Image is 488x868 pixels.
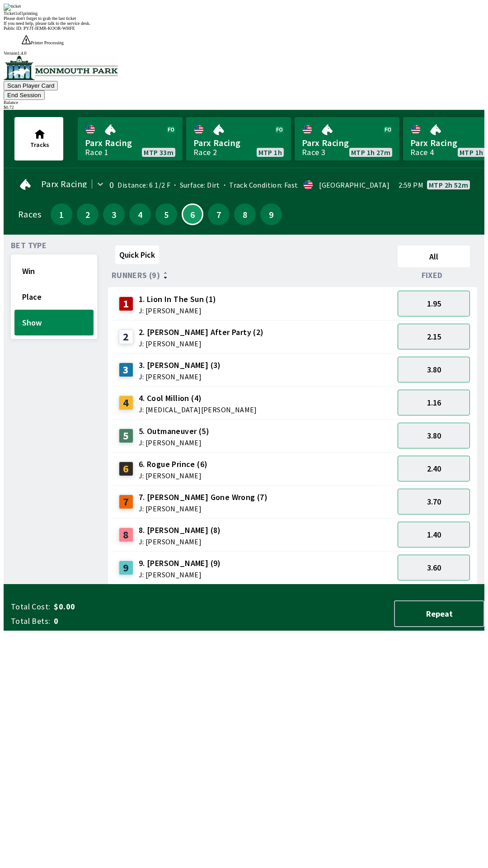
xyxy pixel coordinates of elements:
[319,181,389,189] div: [GEOGRAPHIC_DATA]
[22,266,86,276] span: Win
[14,284,94,310] button: Place
[41,180,87,188] span: Parx Racing
[139,439,209,446] span: J: [PERSON_NAME]
[427,331,441,342] span: 2.15
[4,90,45,100] button: End Session
[182,203,203,225] button: 6
[139,538,221,545] span: J: [PERSON_NAME]
[4,21,90,26] span: If you need help, please talk to the service desk.
[139,557,221,569] span: 9. [PERSON_NAME] (9)
[427,397,441,408] span: 1.16
[427,496,441,507] span: 3.70
[302,149,325,156] div: Race 3
[427,364,441,375] span: 3.80
[427,430,441,441] span: 3.80
[398,522,470,547] button: 1.40
[155,203,177,225] button: 5
[103,203,125,225] button: 3
[139,392,257,404] span: 4. Cool Million (4)
[119,429,133,443] div: 5
[54,601,196,612] span: $0.00
[85,149,108,156] div: Race 1
[427,463,441,474] span: 2.40
[422,272,443,279] span: Fixed
[139,373,221,380] span: J: [PERSON_NAME]
[139,340,264,347] span: J: [PERSON_NAME]
[139,307,216,314] span: J: [PERSON_NAME]
[4,26,484,31] div: Public ID:
[398,423,470,448] button: 3.80
[23,26,75,31] span: PYJT-JEMR-KOOR-WHFE
[394,600,484,627] button: Repeat
[31,40,64,45] span: Printer Processing
[53,211,70,217] span: 1
[402,609,476,619] span: Repeat
[139,293,216,305] span: 1. Lion In The Sun (1)
[351,149,390,156] span: MTP 1h 27m
[193,149,217,156] div: Race 2
[302,137,392,149] span: Parx Racing
[79,211,96,217] span: 2
[295,117,399,160] a: Parx RacingRace 3MTP 1h 27m
[119,297,133,311] div: 1
[18,211,41,218] div: Races
[258,149,282,156] span: MTP 1h
[208,203,230,225] button: 7
[119,250,155,260] span: Quick Pick
[14,117,63,160] button: Tracks
[78,117,183,160] a: Parx RacingRace 1MTP 33m
[4,81,58,90] button: Scan Player Card
[398,357,470,382] button: 3.80
[139,571,221,578] span: J: [PERSON_NAME]
[119,363,133,377] div: 3
[234,203,256,225] button: 8
[398,324,470,349] button: 2.15
[30,141,49,149] span: Tracks
[139,458,208,470] span: 6. Rogue Prince (6)
[427,298,441,309] span: 1.95
[4,11,484,16] div: Ticket 1 of 1 printing
[260,203,282,225] button: 9
[398,245,470,267] button: All
[119,330,133,344] div: 2
[4,16,484,21] div: Please don't forget to grab the last ticket
[398,390,470,415] button: 1.16
[109,181,114,189] div: 0
[139,406,257,413] span: J: [MEDICAL_DATA][PERSON_NAME]
[263,211,280,217] span: 9
[139,505,267,512] span: J: [PERSON_NAME]
[185,212,200,217] span: 6
[398,489,470,514] button: 3.70
[131,211,149,217] span: 4
[119,495,133,509] div: 7
[398,456,470,481] button: 2.40
[119,561,133,575] div: 9
[105,211,122,217] span: 3
[115,245,159,264] button: Quick Pick
[139,524,221,536] span: 8. [PERSON_NAME] (8)
[119,462,133,476] div: 6
[54,616,196,627] span: 0
[144,149,174,156] span: MTP 33m
[11,616,50,627] span: Total Bets:
[410,149,434,156] div: Race 4
[22,317,86,328] span: Show
[427,529,441,540] span: 1.40
[129,203,151,225] button: 4
[399,181,423,189] span: 2:59 PM
[77,203,99,225] button: 2
[11,601,50,612] span: Total Cost:
[398,555,470,580] button: 3.60
[394,271,474,280] div: Fixed
[14,258,94,284] button: Win
[139,472,208,479] span: J: [PERSON_NAME]
[427,562,441,573] span: 3.60
[51,203,72,225] button: 1
[402,251,466,262] span: All
[236,211,253,217] span: 8
[193,137,284,149] span: Parx Racing
[14,310,94,335] button: Show
[85,137,175,149] span: Parx Racing
[119,528,133,542] div: 8
[4,4,21,11] img: ticket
